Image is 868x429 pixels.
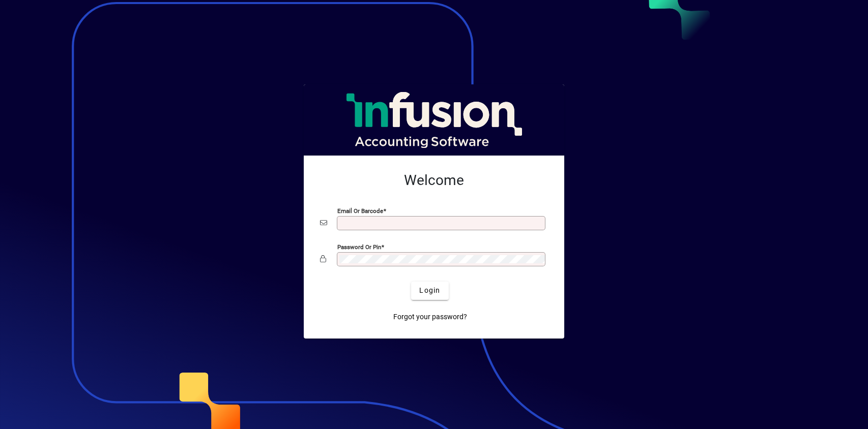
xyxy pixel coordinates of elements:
span: Forgot your password? [393,312,467,322]
button: Login [411,282,448,300]
mat-label: Password or Pin [337,243,381,250]
a: Forgot your password? [389,308,471,326]
span: Login [419,285,440,296]
h2: Welcome [320,172,548,189]
mat-label: Email or Barcode [337,207,383,214]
